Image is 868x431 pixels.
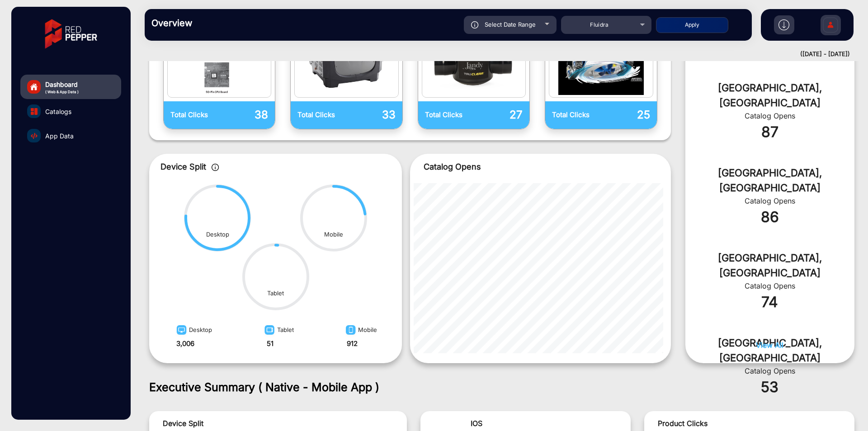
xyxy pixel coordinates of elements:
[45,89,79,95] span: ( Web & App Data )
[778,19,789,30] img: h2download.svg
[212,164,219,171] img: icon
[267,289,284,298] div: Tablet
[151,18,278,28] h3: Overview
[343,324,358,339] img: image
[699,336,841,365] div: [GEOGRAPHIC_DATA], [GEOGRAPHIC_DATA]
[427,418,526,429] p: IOS
[31,108,38,115] img: catalog
[45,80,79,89] span: Dashboard
[149,380,854,394] h1: Executive Summary ( Native - Mobile App )
[601,107,650,123] p: 25
[136,50,850,59] div: ([DATE] - [DATE])
[699,376,841,398] div: 53
[206,230,229,239] div: Desktop
[297,110,346,120] p: Total Clicks
[20,75,121,99] a: Dashboard( Web & App Data )
[20,123,121,148] a: App Data
[219,107,268,123] p: 38
[160,162,206,171] span: Device Split
[38,11,104,57] img: vmg-logo
[174,324,189,339] img: image
[699,121,841,143] div: 87
[346,107,395,123] p: 33
[485,21,536,28] span: Select Date Range
[821,10,840,42] img: Sign%20Up.svg
[262,324,277,339] img: image
[590,21,609,28] span: Fluidra
[262,322,294,339] div: Tablet
[699,206,841,228] div: 86
[699,291,841,313] div: 74
[176,339,194,348] strong: 3,006
[347,339,358,348] strong: 912
[699,365,841,376] div: Catalog Opens
[552,110,601,120] p: Total Clicks
[20,99,121,123] a: Catalogs
[324,230,343,239] div: Mobile
[31,133,38,139] img: catalog
[756,340,783,359] button: View All
[474,107,523,123] p: 27
[699,280,841,291] div: Catalog Opens
[30,83,38,91] img: home
[174,322,212,339] div: Desktop
[163,418,420,429] div: Device Split
[699,81,841,110] div: [GEOGRAPHIC_DATA], [GEOGRAPHIC_DATA]
[699,195,841,206] div: Catalog Opens
[424,161,657,173] p: Catalog Opens
[343,322,377,339] div: Mobile
[699,251,841,280] div: [GEOGRAPHIC_DATA], [GEOGRAPHIC_DATA]
[170,110,219,120] p: Total Clicks
[699,110,841,121] div: Catalog Opens
[699,166,841,195] div: [GEOGRAPHIC_DATA], [GEOGRAPHIC_DATA]
[471,21,479,28] img: icon
[267,339,274,348] strong: 51
[45,107,71,116] span: Catalogs
[425,110,474,120] p: Total Clicks
[756,341,783,350] span: View All
[45,131,74,141] span: App Data
[656,17,728,33] button: Apply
